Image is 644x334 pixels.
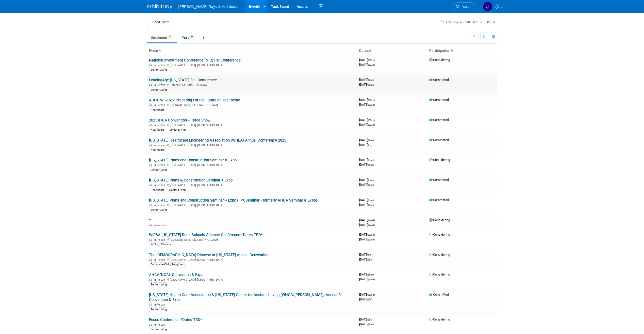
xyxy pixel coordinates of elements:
span: [DATE] [359,183,374,187]
div: Corporate/Civic/Religious [149,262,185,267]
span: (Wed) [368,278,375,281]
span: [DATE] [359,272,375,276]
span: In-Person [154,124,167,127]
th: Event [147,47,357,55]
span: 20 [167,35,173,39]
span: (Mon) [368,59,375,62]
a: Sort by Participation Type [450,49,453,53]
a: Sort by Start Date [369,49,371,53]
div: Senior Living [168,188,187,192]
span: (Sun) [368,273,374,276]
span: Considering [429,233,450,236]
div: Healthcare [149,148,166,152]
a: [US_STATE] Plans and Construction Seminar & Expo [149,158,237,162]
span: Committed [429,98,449,102]
span: In-Person [154,323,167,326]
img: Jenna Hammer [483,2,492,11]
span: (Sun) [368,199,374,202]
span: Considering [429,272,450,276]
img: In-Person Event [149,163,152,166]
div: [GEOGRAPHIC_DATA], [GEOGRAPHIC_DATA] [149,203,355,207]
img: In-Person Event [149,258,152,261]
span: [DATE] [359,83,374,86]
span: Considering [429,158,450,162]
span: (Tue) [368,184,374,186]
span: In-Person [154,258,167,262]
div: [US_STATE] Dells, [GEOGRAPHIC_DATA] [149,103,355,107]
div: [GEOGRAPHIC_DATA], [GEOGRAPHIC_DATA] [149,277,355,281]
a: Search [453,2,476,11]
span: [DATE] [359,143,372,147]
a: Sort by Event Name [158,49,161,53]
span: - [375,118,376,122]
span: [DATE] [359,317,375,321]
span: In-Person [154,163,167,167]
span: [DATE] [359,297,372,301]
span: [DATE] [359,198,375,202]
div: Senior Living [149,208,168,212]
span: [DATE] [359,293,376,296]
span: 43 [189,35,195,39]
img: In-Person Event [149,303,152,306]
img: In-Person Event [149,238,152,241]
span: Considering [429,317,450,321]
span: [DATE] [359,138,375,142]
span: (Wed) [368,124,375,126]
span: (Sun) [368,323,374,326]
span: [DATE] [359,178,375,182]
a: [US_STATE] Plans & Construction Seminar + Expo [149,178,233,183]
span: In-Person [154,184,167,187]
img: In-Person Event [149,124,152,126]
span: [DATE] [359,118,376,122]
span: [DATE] [359,103,375,107]
span: Committed [429,198,449,202]
span: (Wed) [368,103,375,106]
span: In-Person [154,278,167,281]
span: Considering [429,218,450,222]
img: In-Person Event [149,83,152,86]
span: (Wed) [368,233,375,236]
div: [GEOGRAPHIC_DATA], [GEOGRAPHIC_DATA] [149,163,355,167]
div: Senior Living [149,88,168,92]
span: (Thu) [368,83,374,86]
span: [DATE] [359,78,375,82]
img: In-Person Event [149,323,152,326]
div: Senior Living [149,307,168,312]
span: In-Person [154,83,167,87]
span: (Sun) [368,159,374,161]
div: Healthcare [149,188,166,192]
a: ACHE-WI 2025: Preparing For the Future of Healthcare [149,98,240,102]
span: (Sat) [368,258,373,261]
div: [GEOGRAPHIC_DATA], [GEOGRAPHIC_DATA] [149,123,355,127]
span: (Tue) [368,204,374,206]
span: In-Person [154,103,167,107]
span: [DATE] [359,277,375,281]
span: [DATE] [359,223,375,227]
div: Education [159,242,175,247]
span: [DATE] [359,237,375,241]
span: - [374,78,375,82]
span: (Fri) [368,253,372,256]
a: WiRSA [US_STATE] Rural Schools Alliance Conference *Dates TBD* [149,233,263,237]
img: In-Person Event [149,204,152,206]
a: The [DEMOGRAPHIC_DATA] Diocese of [US_STATE] Annual Convention [149,253,268,257]
span: Committed [429,178,449,182]
span: - [374,317,375,321]
a: [US_STATE] Plans and Construction Seminar + Expo (FPCSeminar - formerly AHCA Seminar & Expo) [149,198,317,203]
div: [US_STATE] Dells, [GEOGRAPHIC_DATA] [149,237,355,241]
span: Committed [429,118,449,122]
span: Considering [429,58,450,62]
img: In-Person Event [149,103,152,106]
span: - [374,138,375,142]
span: [DATE] [359,233,376,236]
span: (Wed) [368,224,375,226]
span: (Sat) [368,318,373,321]
span: (Tue) [368,79,374,81]
span: [DATE] [359,163,374,166]
span: Committed [429,78,449,82]
span: [DATE] [359,322,374,326]
span: [DATE] [359,58,376,62]
img: ExhibitDay [147,4,172,9]
a: 2025 IHCA Convention + Trade Show [149,118,210,123]
div: Baraboo, [GEOGRAPHIC_DATA] [149,83,355,87]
